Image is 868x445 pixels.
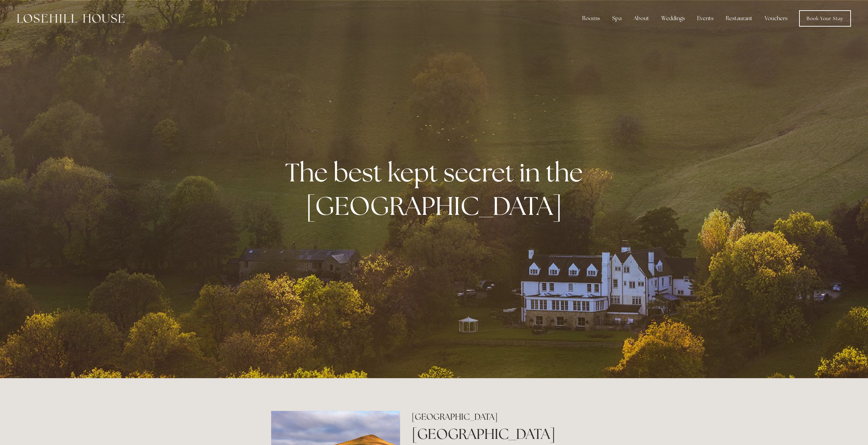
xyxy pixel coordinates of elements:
[17,14,124,23] img: Losehill House
[412,424,597,444] h1: [GEOGRAPHIC_DATA]
[607,12,627,25] div: Spa
[412,411,597,423] h2: [GEOGRAPHIC_DATA]
[656,12,690,25] div: Weddings
[285,155,588,222] strong: The best kept secret in the [GEOGRAPHIC_DATA]
[577,12,605,25] div: Rooms
[759,12,793,25] a: Vouchers
[692,12,719,25] div: Events
[799,10,851,27] a: Book Your Stay
[628,12,654,25] div: About
[720,12,758,25] div: Restaurant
